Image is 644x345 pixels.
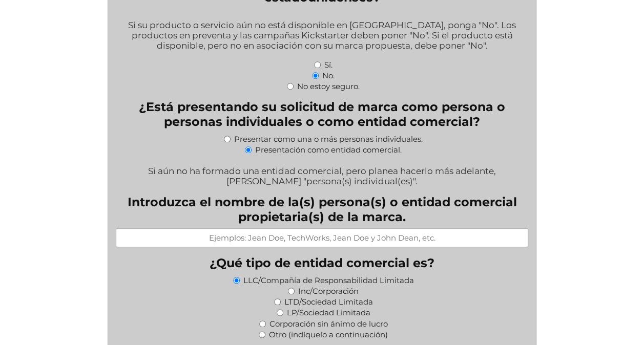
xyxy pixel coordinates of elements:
label: Presentar como una o más personas individuales. [234,134,423,144]
label: Corporación sin ánimo de lucro [269,319,388,329]
label: No. [322,71,335,80]
label: Inc/Corporación [298,286,359,296]
div: Si aún no ha formado una entidad comercial, pero planea hacerlo más adelante, [PERSON_NAME] "pers... [116,159,528,186]
legend: ¿Qué tipo de entidad comercial es? [210,255,434,270]
label: LTD/Sociedad Limitada [284,297,373,307]
legend: ¿Está presentando su solicitud de marca como persona o personas individuales o como entidad comer... [116,99,528,129]
label: LP/Sociedad Limitada [287,308,370,317]
label: Otro (indíquelo a continuación) [269,330,388,339]
input: Ejemplos: Jean Doe, TechWorks, Jean Doe y John Dean, etc. [116,228,528,247]
div: Si su producto o servicio aún no está disponible en [GEOGRAPHIC_DATA], ponga "No". Los productos ... [116,13,528,59]
label: Introduzca el nombre de la(s) persona(s) o entidad comercial propietaria(s) de la marca. [116,195,528,224]
label: No estoy seguro. [297,81,360,91]
label: Sí. [324,60,333,70]
label: LLC/Compañía de Responsabilidad Limitada [243,275,414,285]
label: Presentación como entidad comercial. [255,145,402,155]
